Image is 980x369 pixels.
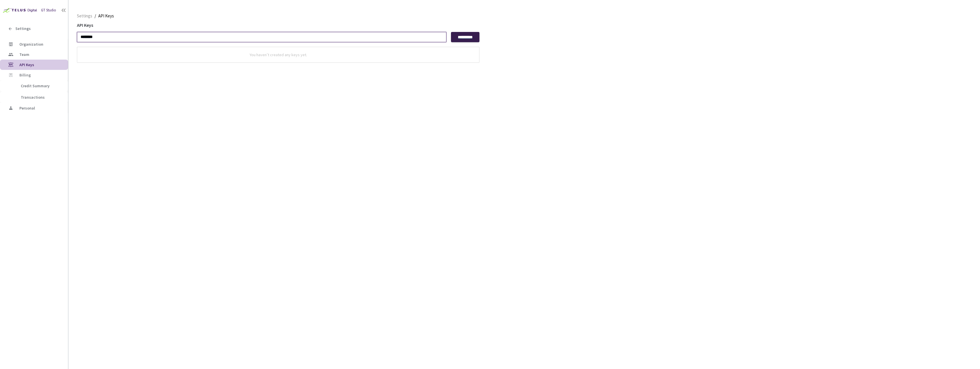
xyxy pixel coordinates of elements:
[95,13,96,19] li: /
[19,73,31,78] span: Billing
[77,47,479,62] div: You haven’t created any keys yet.
[19,106,35,111] span: Personal
[76,13,93,19] a: Settings
[19,42,43,47] span: Organization
[98,13,114,19] span: API Keys
[15,26,31,31] span: Settings
[41,8,56,13] div: GT Studio
[19,62,34,67] span: API Keys
[21,83,50,88] span: Credit Summary
[21,95,45,100] span: Transactions
[77,13,92,19] span: Settings
[19,52,29,57] span: Team
[77,23,971,27] div: API Keys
